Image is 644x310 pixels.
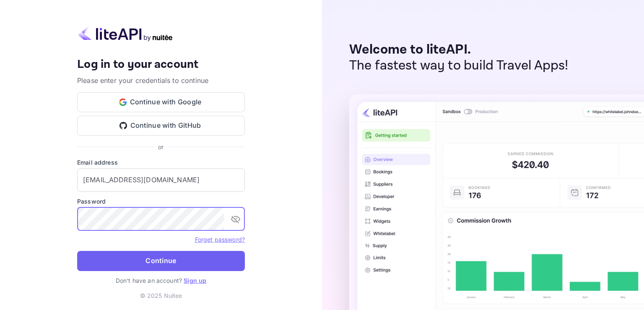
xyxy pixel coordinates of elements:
label: Password [77,197,245,206]
a: Forget password? [195,236,245,243]
h4: Log in to your account [77,57,245,72]
p: The fastest way to build Travel Apps! [349,58,569,74]
p: © 2025 Nuitee [140,291,182,300]
button: Continue with Google [77,92,245,112]
button: toggle password visibility [227,211,244,227]
p: or [158,142,164,151]
p: Please enter your credentials to continue [77,75,245,85]
p: Don't have an account? [77,276,245,285]
a: Forget password? [195,235,245,243]
button: Continue with GitHub [77,116,245,136]
p: Welcome to liteAPI. [349,42,569,58]
button: Continue [77,251,245,271]
img: liteapi [77,25,174,41]
a: Sign up [184,277,206,284]
input: Enter your email address [77,168,245,192]
label: Email address [77,158,245,167]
